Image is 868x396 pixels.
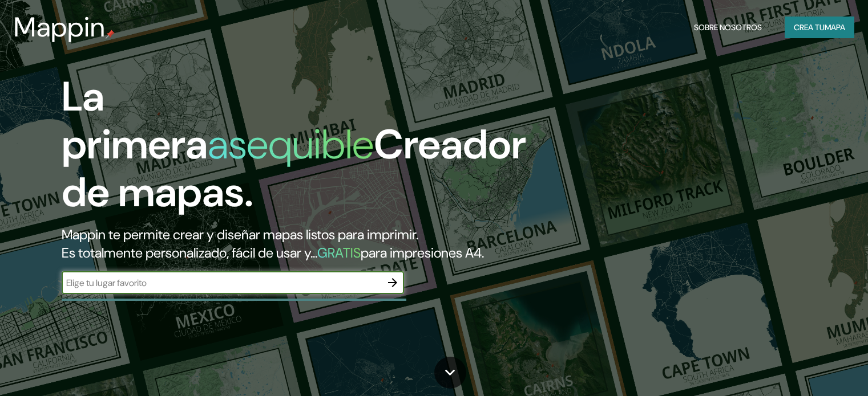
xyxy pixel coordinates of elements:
font: para impresiones A4. [361,244,484,262]
font: Mappin [14,9,106,45]
font: Es totalmente personalizado, fácil de usar y... [62,244,317,262]
font: La primera [62,70,208,171]
font: Creador de mapas. [62,118,526,219]
font: Crea tu [794,22,825,32]
font: GRATIS [317,244,361,262]
button: Sobre nosotros [689,17,766,38]
font: asequible [208,118,374,171]
font: Mappin te permite crear y diseñar mapas listos para imprimir. [62,226,418,243]
img: pin de mapeo [106,30,115,39]
font: Sobre nosotros [694,22,762,32]
font: mapa [825,22,845,32]
button: Crea tumapa [785,17,854,38]
input: Elige tu lugar favorito [62,276,381,289]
